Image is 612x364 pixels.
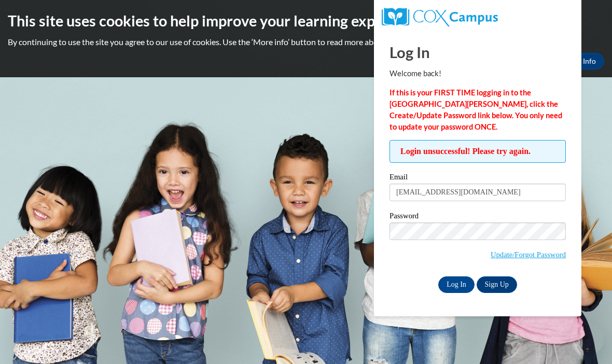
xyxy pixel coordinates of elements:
a: Sign Up [477,276,517,293]
input: Log In [438,276,475,293]
h2: This site uses cookies to help improve your learning experience. [8,10,604,31]
strong: If this is your FIRST TIME logging in to the [GEOGRAPHIC_DATA][PERSON_NAME], click the Create/Upd... [390,88,562,131]
label: Password [390,212,566,222]
p: By continuing to use the site you agree to our use of cookies. Use the ‘More info’ button to read... [8,36,604,48]
h1: Log In [390,41,566,63]
label: Email [390,173,566,184]
img: COX Campus [382,8,498,26]
span: Login unsuccessful! Please try again. [390,140,566,163]
iframe: Button to launch messaging window [571,323,604,356]
a: Update/Forgot Password [491,250,566,259]
p: Welcome back! [390,68,566,79]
